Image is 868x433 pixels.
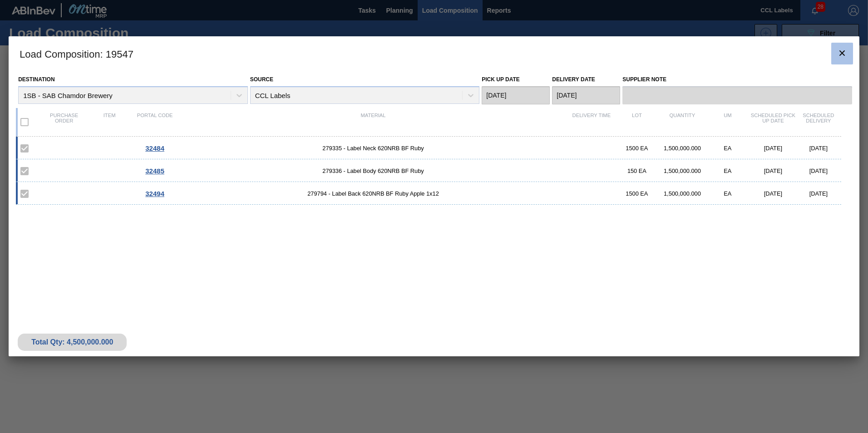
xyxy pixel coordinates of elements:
[18,76,54,83] label: Destination
[41,113,87,132] div: Purchase order
[25,338,120,346] div: Total Qty: 4,500,000.000
[660,145,705,152] div: 1,500,000.000
[132,167,178,175] div: Go to Order
[614,145,660,152] div: 1500 EA
[9,36,859,71] h3: Load Composition : 19547
[705,113,750,132] div: UM
[132,190,178,197] div: Go to Order
[250,76,273,83] label: Source
[750,145,796,152] div: [DATE]
[178,167,569,174] span: 279336 - Label Body 620NRB BF Ruby
[552,76,595,83] label: Delivery Date
[614,190,660,197] div: 1500 EA
[132,144,178,152] div: Go to Order
[87,113,132,132] div: Item
[614,113,660,132] div: Lot
[750,167,796,174] div: [DATE]
[705,190,750,197] div: EA
[750,113,796,132] div: Scheduled Pick up Date
[178,145,569,152] span: 279335 - Label Neck 620NRB BF Ruby
[482,76,520,83] label: Pick up Date
[796,190,841,197] div: [DATE]
[482,86,550,104] input: mm/dd/yyyy
[660,190,705,197] div: 1,500,000.000
[145,144,164,152] span: 32484
[796,167,841,174] div: [DATE]
[178,113,569,132] div: Material
[132,113,178,132] div: Portal code
[145,190,164,197] span: 32494
[705,167,750,174] div: EA
[178,190,569,197] span: 279794 - Label Back 620NRB BF Ruby Apple 1x12
[796,145,841,152] div: [DATE]
[796,113,841,132] div: Scheduled Delivery
[750,190,796,197] div: [DATE]
[705,145,750,152] div: EA
[660,113,705,132] div: Quantity
[569,113,614,132] div: Delivery Time
[145,167,164,175] span: 32485
[552,86,620,104] input: mm/dd/yyyy
[622,73,852,86] label: Supplier Note
[660,167,705,174] div: 1,500,000.000
[614,167,660,174] div: 150 EA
